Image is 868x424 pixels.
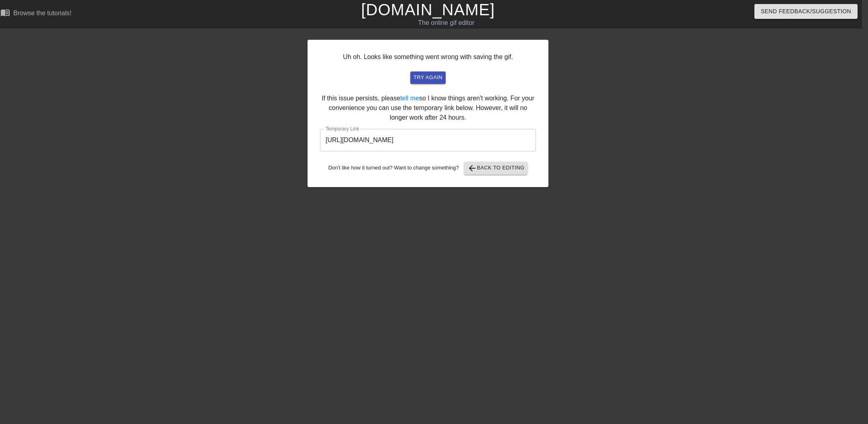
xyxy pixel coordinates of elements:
[361,1,495,18] a: [DOMAIN_NAME]
[467,163,477,173] span: arrow_back
[464,162,528,175] button: Back to Editing
[320,162,536,175] div: Don't like how it turned out? Want to change something?
[400,95,419,102] a: tell me
[414,73,442,82] span: try again
[320,129,536,151] input: bare
[0,8,71,20] a: Browse the tutorials!
[287,18,605,28] div: The online gif editor
[467,163,525,173] span: Back to Editing
[308,40,548,187] div: Uh oh. Looks like something went wrong with saving the gif. If this issue persists, please so I k...
[754,4,858,19] button: Send Feedback/Suggestion
[13,10,71,16] div: Browse the tutorials!
[410,71,446,84] button: try again
[761,6,851,16] span: Send Feedback/Suggestion
[0,8,10,17] span: menu_book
